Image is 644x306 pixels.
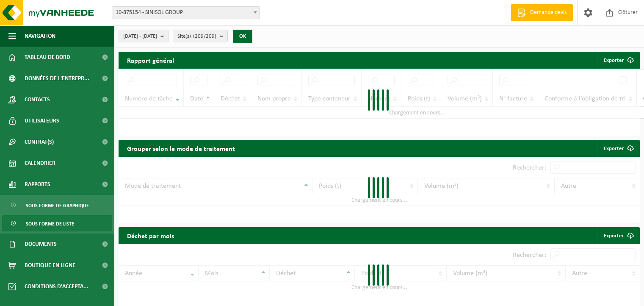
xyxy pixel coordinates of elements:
[597,140,639,157] a: Exporter
[25,68,89,89] span: Données de l'entrepr...
[26,216,74,232] span: Sous forme de liste
[233,30,252,43] button: OK
[25,255,75,276] span: Boutique en ligne
[123,30,157,43] span: [DATE] - [DATE]
[25,47,70,68] span: Tableau de bord
[2,215,112,231] a: Sous forme de liste
[119,52,182,69] h2: Rapport général
[25,89,50,110] span: Contacts
[25,153,55,174] span: Calendrier
[112,7,260,19] span: 10-875154 - SINISOL GROUP
[25,234,57,255] span: Documents
[119,140,243,156] h2: Grouper selon le mode de traitement
[597,52,639,69] button: Exporter
[25,131,54,153] span: Contrat(s)
[173,30,228,42] button: Site(s)(209/209)
[26,198,89,214] span: Sous forme de graphique
[25,110,59,131] span: Utilisateurs
[119,30,169,42] button: [DATE] - [DATE]
[177,30,216,43] span: Site(s)
[112,6,260,19] span: 10-875154 - SINISOL GROUP
[528,8,569,17] span: Demande devis
[193,33,216,39] count: (209/209)
[511,4,573,21] a: Demande devis
[2,197,112,213] a: Sous forme de graphique
[119,227,182,244] h2: Déchet par mois
[597,227,639,244] a: Exporter
[25,276,88,297] span: Conditions d'accepta...
[25,25,55,47] span: Navigation
[25,174,50,195] span: Rapports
